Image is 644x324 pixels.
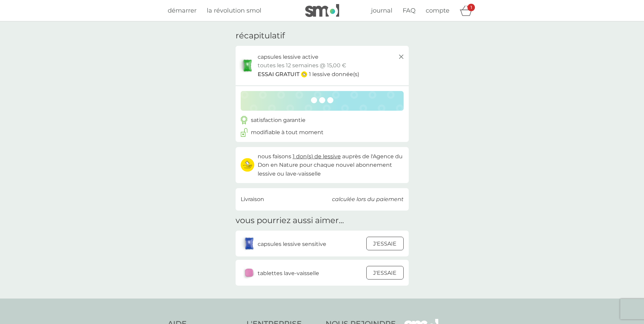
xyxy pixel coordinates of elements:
p: toutes les 12 semaines @ 15,00 € [258,61,346,70]
a: démarrer [168,6,197,16]
div: panier [460,4,477,17]
span: la révolution smol [207,7,261,14]
span: journal [371,7,392,14]
h2: vous pourriez aussi aimer... [236,216,344,226]
p: nous faisons auprès de l'Agence du Don en Nature pour chaque nouvel abonnement lessive ou lave-va... [258,152,404,178]
span: démarrer [168,7,197,14]
a: journal [371,6,392,16]
button: J'ESSAIE [366,266,404,280]
h3: récapitulatif [236,31,285,41]
p: tablettes lave-vaisselle [258,269,319,278]
a: FAQ [403,6,416,16]
p: J'ESSAIE [373,239,397,248]
img: smol [305,4,339,17]
p: modifiable à tout moment [251,128,324,137]
span: compte [426,7,449,14]
button: J'ESSAIE [366,237,404,250]
span: ESSAI GRATUIT [258,70,299,79]
a: compte [426,6,449,16]
p: J'ESSAIE [373,269,397,277]
span: 1 don(s) de lessive [293,153,341,160]
p: capsules lessive active [258,53,318,61]
p: Livraison [241,195,264,204]
a: la révolution smol [207,6,261,16]
span: FAQ [403,7,416,14]
p: 1 lessive donnée(s) [309,70,359,79]
p: calculée lors du paiement [332,195,404,204]
p: satisfaction garantie [251,116,306,125]
p: capsules lessive sensitive [258,240,326,249]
